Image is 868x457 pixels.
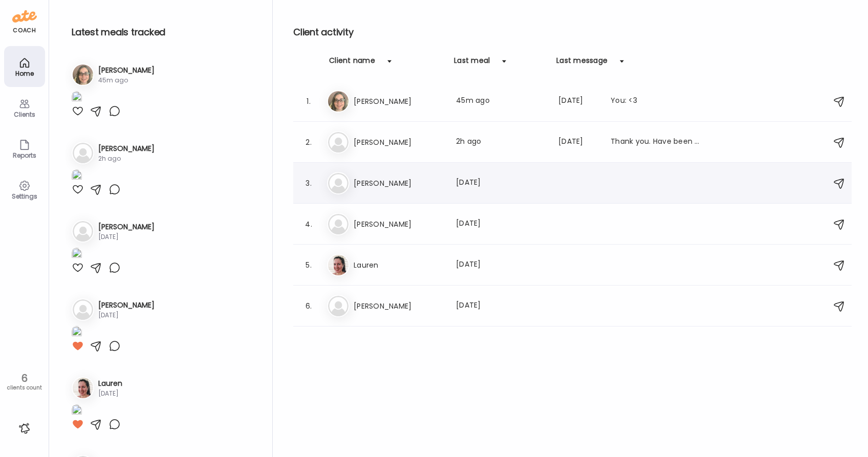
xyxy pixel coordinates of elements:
div: [DATE] [98,311,155,320]
div: Settings [6,193,43,200]
div: [DATE] [456,177,546,189]
img: avatars%2FYr2TRmk546hTF5UKtBKijktb52i2 [73,64,93,85]
div: Thank you. Have been trying to stick to It and finding it very insightful. Haven’t finished recor... [611,136,701,148]
img: bg-avatar-default.svg [328,214,349,234]
h3: Lauren [354,259,444,271]
div: clients count [4,384,45,391]
h3: [PERSON_NAME] [98,65,155,76]
div: 3. [302,177,315,189]
div: Clients [6,111,43,118]
img: images%2FoPvh4iQiylWPcKuLc7R3BonPKAA3%2FwXXm6ig89P7qyBURgLe5%2FF5wZcJTt3Zxsle31ibnw_1080 [72,326,82,340]
div: 4. [302,218,315,230]
img: bg-avatar-default.svg [73,221,93,242]
div: [DATE] [558,95,598,107]
div: Last message [556,55,607,72]
div: coach [13,26,36,35]
h3: [PERSON_NAME] [354,300,444,312]
h2: Client activity [293,25,852,40]
div: 6 [4,372,45,384]
div: 2h ago [98,154,155,163]
div: [DATE] [558,136,598,148]
h3: [PERSON_NAME] [354,136,444,148]
h3: [PERSON_NAME] [98,143,155,154]
div: Last meal [454,55,490,72]
h3: [PERSON_NAME] [98,222,155,232]
img: images%2FbDv86541nDhxdwMPuXsD4ZtcFAj1%2FF4SGA1EtzEhBL7YnPjBj%2FG4hgXhpboAQvRFMjwIbG_1080 [72,404,82,418]
div: Client name [329,55,375,72]
div: [DATE] [98,232,155,242]
img: avatars%2FYr2TRmk546hTF5UKtBKijktb52i2 [328,91,349,112]
div: [DATE] [456,259,546,271]
img: bg-avatar-default.svg [328,132,349,153]
div: 2h ago [456,136,546,148]
h3: [PERSON_NAME] [354,218,444,230]
div: You: <3 [611,95,701,107]
div: [DATE] [456,300,546,312]
img: avatars%2FbDv86541nDhxdwMPuXsD4ZtcFAj1 [73,378,93,398]
div: Reports [6,152,43,159]
img: bg-avatar-default.svg [328,296,349,316]
img: bg-avatar-default.svg [73,299,93,320]
div: [DATE] [456,218,546,230]
h3: [PERSON_NAME] [354,95,444,107]
div: 45m ago [456,95,546,107]
img: images%2FQcLwA9GSTyMSxwY3uOCjqDgGz2b2%2FK1vJDQ7I74v7rRe02EW3%2FSXOSWRKGRU8G7hUGqrLd_1080 [72,169,82,183]
img: bg-avatar-default.svg [328,173,349,193]
div: 6. [302,300,315,312]
img: avatars%2FbDv86541nDhxdwMPuXsD4ZtcFAj1 [328,255,349,275]
img: ate [12,8,37,25]
div: 1. [302,95,315,107]
img: images%2Fi2qvV639y6ciQrJO8ThcA6Qk9nJ3%2FBb2bZFPao1Yc3FgrVI2Y%2Fy5vNolkvXYyOGZhoO0ox_1080 [72,248,82,262]
h3: [PERSON_NAME] [98,300,155,311]
img: images%2FYr2TRmk546hTF5UKtBKijktb52i2%2FtpA5zkZBO42ZBlabzM7Z%2FSpyOvZrEphBToRQCAYxl_1080 [72,91,82,105]
div: 45m ago [98,76,155,85]
img: bg-avatar-default.svg [73,143,93,163]
div: Home [6,70,43,77]
div: 5. [302,259,315,271]
h2: Latest meals tracked [72,25,256,40]
h3: Lauren [98,378,122,389]
div: [DATE] [98,389,122,398]
h3: [PERSON_NAME] [354,177,444,189]
div: 2. [302,136,315,148]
